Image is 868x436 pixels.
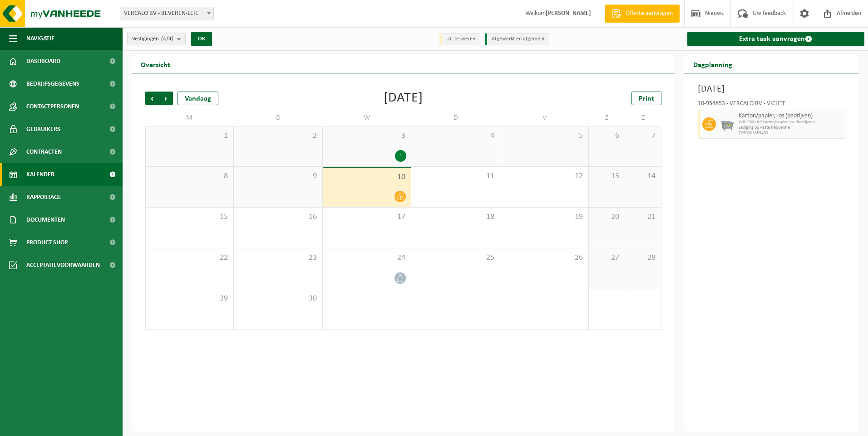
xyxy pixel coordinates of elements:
[625,110,661,126] td: Z
[150,253,229,263] span: 22
[687,32,865,46] a: Extra taak aanvragen
[698,101,846,110] div: 10-954853 - VERCALO BV - VICHTE
[26,118,60,140] span: Gebruikers
[416,171,495,181] span: 11
[739,120,843,125] span: WB-2500-HP karton/papier, los (bedrijven)
[739,125,843,131] span: Lediging op vaste frequentie
[161,36,173,42] count: (4/4)
[26,186,61,208] span: Rapportage
[739,112,843,120] span: Karton/papier, los (bedrijven)
[739,131,843,136] span: T250001853489
[500,110,589,126] td: V
[630,171,656,181] span: 14
[684,55,741,73] h2: Dagplanning
[416,253,495,263] span: 25
[439,33,480,45] li: Uit te voeren
[145,92,159,105] span: Vorige
[485,33,549,45] li: Afgewerkt en afgemeld
[323,110,411,126] td: W
[593,131,620,141] span: 6
[411,110,500,126] td: D
[593,253,620,263] span: 27
[127,32,186,45] button: Vestigingen(4/4)
[630,212,656,222] span: 21
[589,110,625,126] td: Z
[150,294,229,304] span: 29
[327,253,406,263] span: 24
[26,254,100,276] span: Acceptatievoorwaarden
[120,7,213,20] span: VERCALO BV - BEVEREN-LEIE
[630,253,656,263] span: 28
[630,131,656,141] span: 7
[26,231,68,254] span: Product Shop
[698,82,846,96] h3: [DATE]
[26,50,60,73] span: Dashboard
[395,150,406,162] div: 1
[327,212,406,222] span: 17
[26,163,54,186] span: Kalender
[238,131,317,141] span: 2
[120,7,214,20] span: VERCALO BV - BEVEREN-LEIE
[327,172,406,182] span: 10
[720,117,734,131] img: WB-2500-GAL-GY-01
[150,131,229,141] span: 1
[605,5,680,23] a: Offerte aanvragen
[384,92,423,105] div: [DATE]
[26,140,62,163] span: Contracten
[505,253,584,263] span: 26
[639,95,654,102] span: Print
[132,32,173,46] span: Vestigingen
[191,32,212,46] button: OK
[416,212,495,222] span: 18
[631,92,661,105] a: Print
[150,171,229,181] span: 8
[505,171,584,181] span: 12
[623,9,675,18] span: Offerte aanvragen
[505,212,584,222] span: 19
[238,294,317,304] span: 30
[505,131,584,141] span: 5
[26,73,79,95] span: Bedrijfsgegevens
[150,212,229,222] span: 15
[26,208,65,231] span: Documenten
[238,212,317,222] span: 16
[145,110,234,126] td: M
[132,55,179,73] h2: Overzicht
[178,92,218,105] div: Vandaag
[234,110,322,126] td: D
[159,92,173,105] span: Volgende
[593,212,620,222] span: 20
[327,131,406,141] span: 3
[593,171,620,181] span: 13
[238,253,317,263] span: 23
[238,171,317,181] span: 9
[416,131,495,141] span: 4
[546,10,591,17] strong: [PERSON_NAME]
[26,27,54,50] span: Navigatie
[26,95,79,118] span: Contactpersonen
